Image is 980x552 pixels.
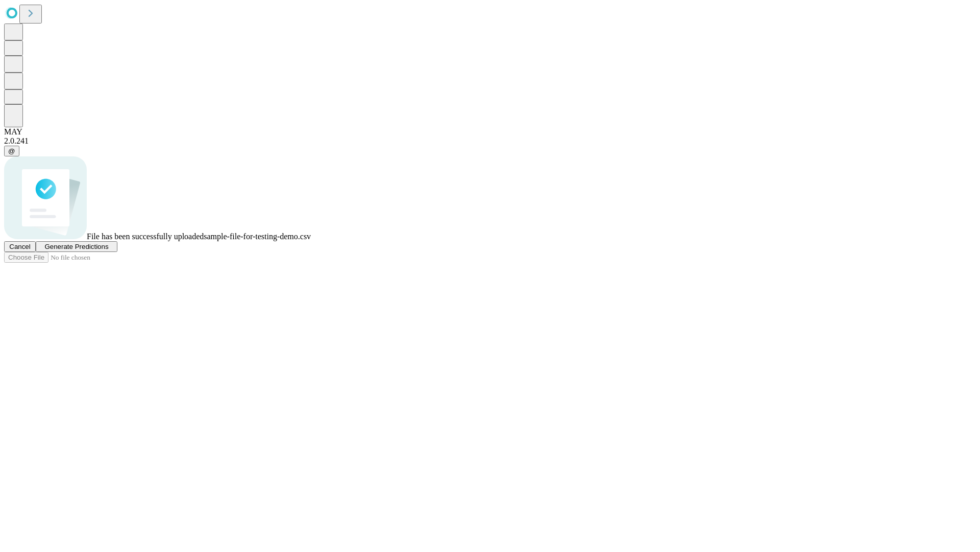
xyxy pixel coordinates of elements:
button: Generate Predictions [36,241,117,252]
button: @ [4,146,19,156]
span: Generate Predictions [44,243,108,250]
button: Cancel [4,241,36,252]
span: File has been successfully uploaded [87,232,204,241]
span: Cancel [9,243,31,250]
div: MAY [4,127,976,136]
div: 2.0.241 [4,136,976,146]
span: @ [8,147,15,155]
span: sample-file-for-testing-demo.csv [204,232,311,241]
